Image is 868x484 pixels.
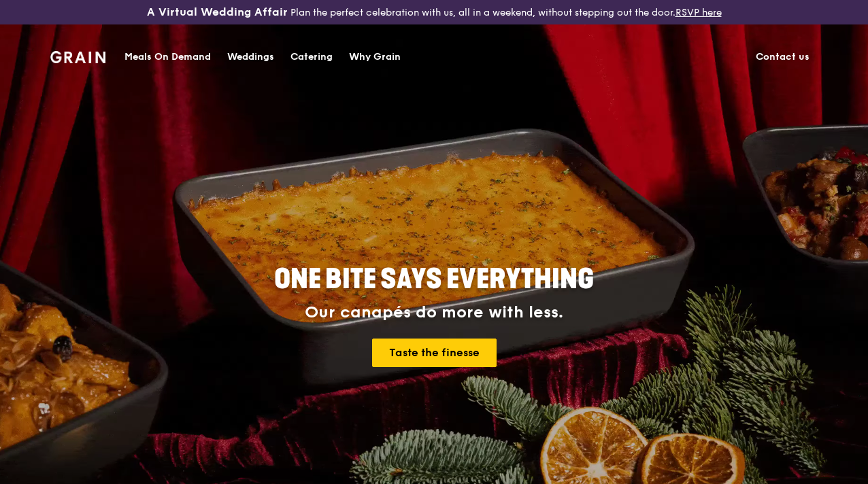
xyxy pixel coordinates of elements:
a: Catering [282,37,341,77]
h3: A Virtual Wedding Affair [147,5,288,19]
a: GrainGrain [50,35,105,76]
div: Weddings [227,37,274,77]
div: Why Grain [349,37,401,77]
div: Plan the perfect celebration with us, all in a weekend, without stepping out the door. [145,5,724,19]
span: ONE BITE SAYS EVERYTHING [274,263,594,296]
a: Why Grain [341,37,409,77]
a: RSVP here [675,7,722,18]
a: Contact us [748,37,818,77]
a: Weddings [219,37,282,77]
div: Catering [290,37,333,77]
div: Meals On Demand [124,37,211,77]
img: Grain [50,51,105,63]
a: Taste the finesse [372,339,497,367]
div: Our canapés do more with less. [189,303,679,322]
